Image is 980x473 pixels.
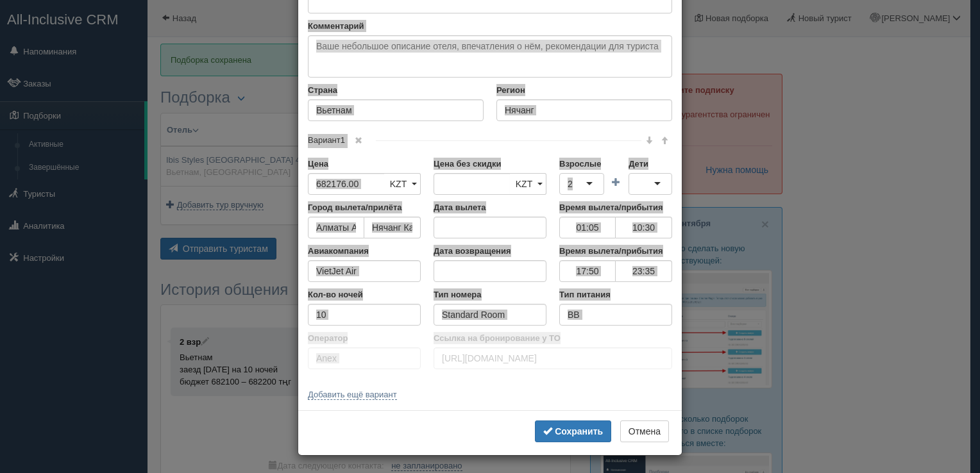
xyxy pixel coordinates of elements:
[516,179,532,189] span: KZT
[559,288,672,301] label: Тип питания
[559,201,672,213] label: Время вылета/прибытия
[434,158,546,170] label: Цена без скидки
[568,178,573,190] div: 2
[308,390,397,400] a: Добавить ещё вариант
[308,332,421,344] label: Оператор
[559,158,604,170] label: Взрослые
[535,420,611,442] button: Сохранить
[384,173,421,195] a: KZT
[620,420,669,442] button: Отмена
[510,173,546,195] a: KZT
[555,426,603,436] b: Сохранить
[308,288,421,301] label: Кол-во ночей
[629,158,672,170] label: Дети
[559,245,672,257] label: Время вылета/прибытия
[434,245,546,257] label: Дата возвращения
[308,20,672,32] label: Комментарий
[434,288,546,301] label: Тип номера
[390,179,407,189] span: KZT
[434,332,672,344] label: Ссылка на бронирование у ТО
[341,135,345,145] span: 1
[434,201,546,213] label: Дата вылета
[496,84,672,96] label: Регион
[308,201,421,213] label: Город вылета/прилёта
[308,158,421,170] label: Цена
[308,245,421,257] label: Авиакомпания
[308,84,484,96] label: Страна
[308,135,376,145] span: Вариант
